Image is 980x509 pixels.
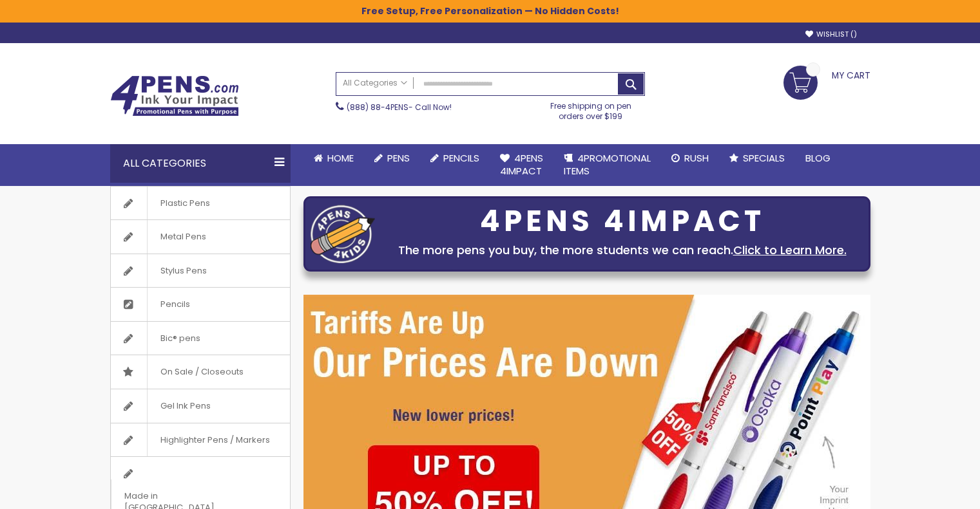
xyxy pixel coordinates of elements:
[147,220,219,254] span: Metal Pens
[420,144,490,172] a: Pencils
[147,187,223,220] span: Plastic Pens
[147,288,203,321] span: Pencils
[343,78,407,88] span: All Categories
[111,389,290,423] a: Gel Ink Pens
[719,144,795,172] a: Specials
[147,322,213,355] span: Bic® pens
[147,254,220,288] span: Stylus Pens
[805,30,857,39] a: Wishlist
[381,208,863,235] div: 4PENS 4IMPACT
[490,144,553,186] a: 4Pens4impact
[147,389,224,423] span: Gel Ink Pens
[111,322,290,355] a: Bic® pens
[733,242,847,258] a: Click to Learn More.
[311,205,375,263] img: four_pen_logo.png
[381,241,863,259] div: The more pens you buy, the more students we can reach.
[147,423,283,457] span: Highlighter Pens / Markers
[743,151,785,165] span: Specials
[443,151,479,165] span: Pencils
[684,151,709,165] span: Rush
[564,151,651,178] span: 4PROMOTIONAL ITEMS
[387,151,410,165] span: Pens
[500,151,543,178] span: 4Pens 4impact
[795,144,841,172] a: Blog
[327,151,354,165] span: Home
[553,144,661,186] a: 4PROMOTIONALITEMS
[303,144,364,172] a: Home
[336,73,414,94] a: All Categories
[111,254,290,288] a: Stylus Pens
[537,96,645,122] div: Free shipping on pen orders over $199
[110,144,291,183] div: All Categories
[147,355,256,389] span: On Sale / Closeouts
[111,220,290,254] a: Metal Pens
[364,144,420,172] a: Pens
[805,151,831,165] span: Blog
[111,423,290,457] a: Highlighter Pens / Markers
[111,187,290,220] a: Plastic Pens
[111,355,290,389] a: On Sale / Closeouts
[661,144,719,172] a: Rush
[347,102,452,113] span: - Call Now!
[110,75,239,116] img: 4Pens Custom Pens and Promotional Products
[347,102,408,113] a: (888) 88-4PENS
[111,288,290,321] a: Pencils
